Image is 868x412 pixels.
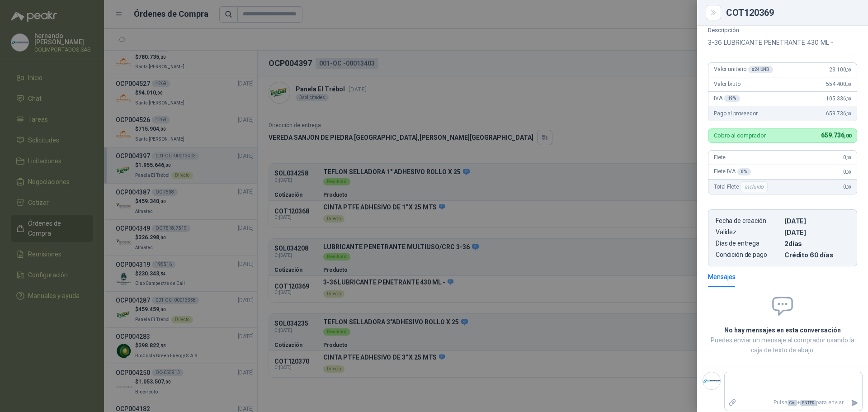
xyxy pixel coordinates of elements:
[788,400,797,406] span: Ctrl
[846,111,851,116] span: ,00
[741,181,768,192] div: Incluido
[826,110,851,117] span: 659.736
[703,372,720,389] img: Company Logo
[714,81,740,87] span: Valor bruto
[714,95,740,102] span: IVA
[714,154,726,161] span: Flete
[714,110,758,117] span: Pago al proveedor
[784,251,849,259] p: Crédito 60 días
[843,154,851,161] span: 0
[846,155,851,160] span: ,00
[784,228,849,236] p: [DATE]
[708,7,719,18] button: Close
[708,27,857,33] p: Descripción
[716,228,781,236] p: Validez
[748,66,773,73] div: x 24 UND
[800,400,816,406] span: ENTER
[737,168,751,175] div: 0 %
[784,217,849,225] p: [DATE]
[846,96,851,101] span: ,00
[708,37,857,48] p: 3-36 LUBRICANTE PENETRANTE 430 ML -
[708,325,857,335] h2: No hay mensajes en esta conversación
[716,217,781,225] p: Fecha de creación
[714,181,769,192] span: Total Flete
[843,169,851,175] span: 0
[829,66,851,73] span: 23.100
[847,395,862,411] button: Enviar
[726,8,857,17] div: COT120369
[725,395,740,411] label: Adjuntar archivos
[708,272,736,282] div: Mensajes
[724,95,741,102] div: 19 %
[846,67,851,72] span: ,00
[821,132,851,139] span: 659.736
[844,133,851,139] span: ,00
[740,395,848,411] p: Pulsa + para enviar
[714,168,751,175] span: Flete IVA
[846,185,851,189] span: ,00
[843,184,851,190] span: 0
[784,240,849,247] p: 2 dias
[714,133,766,138] p: Cobro al comprador
[708,335,857,355] p: Puedes enviar un mensaje al comprador usando la caja de texto de abajo.
[826,95,851,102] span: 105.336
[714,66,773,73] span: Valor unitario
[846,82,851,87] span: ,00
[716,240,781,247] p: Días de entrega
[846,170,851,175] span: ,00
[826,81,851,87] span: 554.400
[716,251,781,259] p: Condición de pago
